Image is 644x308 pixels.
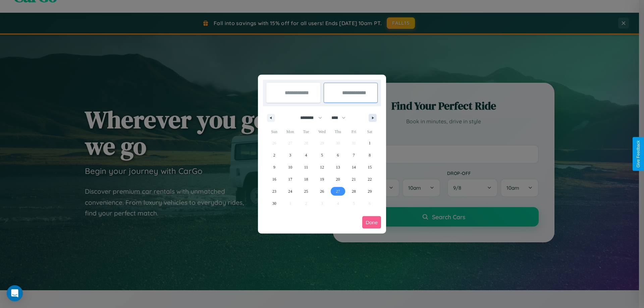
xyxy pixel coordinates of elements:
[369,149,371,161] span: 8
[337,149,339,161] span: 6
[266,161,282,173] button: 9
[273,161,275,173] span: 9
[288,161,292,173] span: 10
[320,161,324,173] span: 12
[362,216,381,229] button: Done
[266,197,282,209] button: 30
[352,173,356,185] span: 21
[346,149,362,161] button: 7
[298,185,314,197] button: 25
[314,173,330,185] button: 19
[362,185,378,197] button: 29
[282,149,298,161] button: 3
[298,161,314,173] button: 11
[288,173,292,185] span: 17
[266,126,282,137] span: Sun
[353,149,355,161] span: 7
[336,161,340,173] span: 13
[314,149,330,161] button: 5
[368,185,372,197] span: 29
[330,161,346,173] button: 13
[282,173,298,185] button: 17
[272,173,276,185] span: 16
[314,126,330,137] span: Wed
[304,173,308,185] span: 18
[346,126,362,137] span: Fri
[362,137,378,149] button: 1
[321,149,323,161] span: 5
[266,173,282,185] button: 16
[314,161,330,173] button: 12
[320,185,324,197] span: 26
[336,185,340,197] span: 27
[336,173,340,185] span: 20
[273,149,275,161] span: 2
[368,173,372,185] span: 22
[288,185,292,197] span: 24
[314,185,330,197] button: 26
[330,126,346,137] span: Thu
[7,285,23,301] div: Open Intercom Messenger
[282,185,298,197] button: 24
[330,173,346,185] button: 20
[272,197,276,209] span: 30
[272,185,276,197] span: 23
[266,185,282,197] button: 23
[346,185,362,197] button: 28
[330,149,346,161] button: 6
[305,149,307,161] span: 4
[352,161,356,173] span: 14
[298,149,314,161] button: 4
[289,149,291,161] span: 3
[369,137,371,149] span: 1
[346,161,362,173] button: 14
[304,185,308,197] span: 25
[330,185,346,197] button: 27
[282,161,298,173] button: 10
[282,126,298,137] span: Mon
[362,149,378,161] button: 8
[298,126,314,137] span: Tue
[362,126,378,137] span: Sat
[368,161,372,173] span: 15
[266,149,282,161] button: 2
[320,173,324,185] span: 19
[352,185,356,197] span: 28
[304,161,308,173] span: 11
[298,173,314,185] button: 18
[346,173,362,185] button: 21
[362,173,378,185] button: 22
[636,140,641,168] div: Give Feedback
[362,161,378,173] button: 15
